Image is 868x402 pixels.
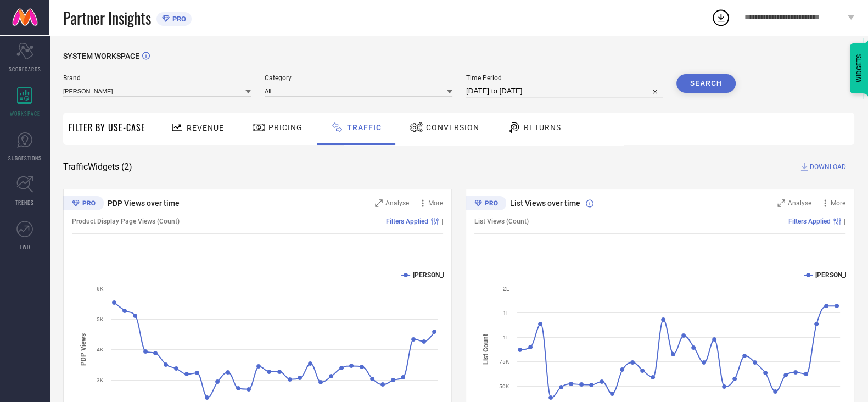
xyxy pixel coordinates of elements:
[375,199,383,207] svg: Zoom
[9,65,41,73] span: SCORECARDS
[676,74,736,93] button: Search
[474,217,529,225] span: List Views (Count)
[63,52,139,60] span: SYSTEM WORKSPACE
[711,8,731,27] div: Open download list
[503,286,509,292] text: 2L
[108,199,180,208] span: PDP Views over time
[97,377,104,383] text: 3K
[20,243,30,251] span: FWD
[268,123,303,132] span: Pricing
[482,334,490,365] tspan: List Count
[503,334,509,340] text: 1L
[788,217,831,225] span: Filters Applied
[97,316,104,322] text: 5K
[386,217,428,225] span: Filters Applied
[499,383,509,389] text: 50K
[413,271,463,279] text: [PERSON_NAME]
[466,74,663,82] span: Time Period
[265,74,452,82] span: Category
[187,124,224,132] span: Revenue
[97,347,104,353] text: 4K
[29,29,121,37] div: Domain: [DOMAIN_NAME]
[499,359,509,365] text: 75K
[18,29,26,37] img: website_grey.svg
[8,154,42,162] span: SUGGESTIONS
[510,199,580,208] span: List Views over time
[426,123,479,132] span: Conversion
[428,199,443,207] span: More
[72,217,180,225] span: Product Display Page Views (Count)
[441,217,443,225] span: |
[466,196,506,213] div: Premium
[69,121,145,134] span: Filter By Use-Case
[788,199,811,207] span: Analyse
[810,161,846,172] span: DOWNLOAD
[18,18,26,26] img: logo_orange.svg
[385,199,409,207] span: Analyse
[97,286,104,292] text: 6K
[63,161,132,172] span: Traffic Widgets ( 2 )
[31,18,54,26] div: v 4.0.25
[466,85,663,98] input: Select time period
[63,7,151,29] span: Partner Insights
[170,15,186,23] span: PRO
[15,198,34,206] span: TRENDS
[109,64,118,72] img: tab_keywords_by_traffic_grey.svg
[80,333,87,365] tspan: PDP Views
[347,123,382,132] span: Traffic
[524,123,561,132] span: Returns
[831,199,845,207] span: More
[10,109,40,118] span: WORKSPACE
[63,74,251,82] span: Brand
[121,65,185,72] div: Keywords by Traffic
[42,65,98,72] div: Domain Overview
[30,64,38,72] img: tab_domain_overview_orange.svg
[777,199,785,207] svg: Zoom
[63,196,104,213] div: Premium
[844,217,845,225] span: |
[815,271,865,279] text: [PERSON_NAME]
[503,310,509,316] text: 1L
